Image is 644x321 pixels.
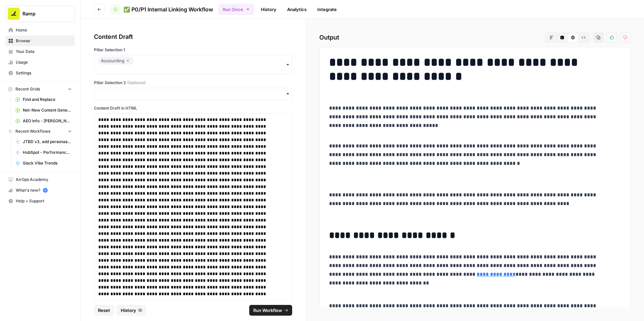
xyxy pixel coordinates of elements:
button: What's new? 5 [5,185,75,196]
span: JTBD v3, add personas (wip) [23,139,72,145]
span: Help + Support [16,198,72,204]
span: (Optional) [127,80,146,86]
span: Browse [16,38,72,44]
a: Browse [5,36,75,46]
a: Slack Vibe Trends [12,158,75,169]
span: Net-New Content Generator - Grid Template [23,107,72,113]
a: AEO Info - [PERSON_NAME] [12,116,75,126]
a: 5 [43,188,48,193]
button: Reset [94,305,114,316]
span: AirOps Academy [16,177,72,183]
span: Usage [16,59,72,65]
button: Accounting [94,55,292,74]
button: History [117,305,146,316]
span: Run Workflow [253,307,282,314]
span: History [121,307,136,314]
a: Net-New Content Generator - Grid Template [12,105,75,116]
button: Recent Workflows [5,126,75,136]
h2: Output [319,32,631,43]
div: What's new? [6,185,74,195]
span: Home [16,27,72,33]
a: Your Data [5,46,75,57]
span: HubSpot - Performance Tiering [23,149,72,155]
span: Settings [16,70,72,76]
a: Analytics [283,4,311,15]
span: ✅ P0/P1 Internal Linking Workflow [123,5,213,13]
span: Ramp [22,10,63,17]
span: Slack Vibe Trends [23,160,72,166]
label: Content Draft in HTML [94,105,292,111]
a: Find and Replace [12,94,75,105]
a: Integrate [313,4,341,15]
a: Settings [5,68,75,78]
span: Find and Replace [23,97,72,103]
a: HubSpot - Performance Tiering [12,147,75,158]
label: Pillar Selection 2 [94,80,292,86]
div: Accounting [101,57,131,65]
button: Help + Support [5,196,75,206]
span: Your Data [16,49,72,55]
button: Run Workflow [249,305,292,316]
a: History [257,4,280,15]
span: Reset [98,307,110,314]
button: Recent Grids [5,84,75,94]
a: Home [5,25,75,36]
label: Pillar Selection 1 [94,47,292,53]
a: Usage [5,57,75,68]
a: ✅ P0/P1 Internal Linking Workflow [110,4,213,15]
span: Recent Grids [15,86,40,92]
div: Content Draft [94,32,292,42]
span: Recent Workflows [15,128,50,134]
a: AirOps Academy [5,174,75,185]
button: Run Once [218,4,254,15]
span: AEO Info - [PERSON_NAME] [23,118,72,124]
img: Ramp Logo [8,8,20,20]
text: 5 [44,189,46,192]
a: JTBD v3, add personas (wip) [12,136,75,147]
button: Workspace: Ramp [5,5,75,22]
